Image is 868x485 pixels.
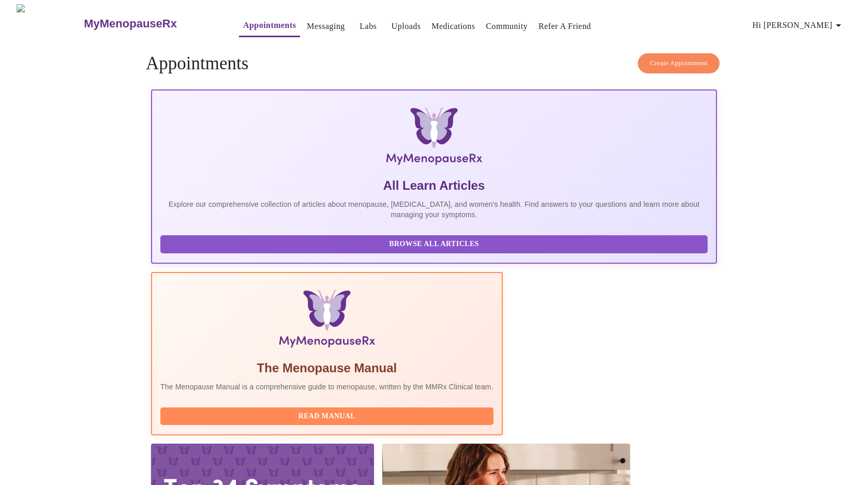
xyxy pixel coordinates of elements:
[160,382,493,392] p: The Menopause Manual is a comprehensive guide to menopause, written by the MMRx Clinical team.
[534,16,595,37] button: Refer a Friend
[307,19,345,34] a: Messaging
[171,238,697,251] span: Browse All Articles
[160,411,496,420] a: Read Manual
[749,15,849,36] button: Hi [PERSON_NAME]
[171,410,483,423] span: Read Manual
[482,16,532,37] button: Community
[538,19,591,34] a: Refer a Friend
[160,360,493,376] h5: The Menopause Manual
[753,18,845,33] span: Hi [PERSON_NAME]
[243,18,296,33] a: Appointments
[160,239,710,248] a: Browse All Articles
[427,16,479,37] button: Medications
[638,53,720,73] button: Create Appointment
[239,15,300,37] button: Appointments
[160,177,708,194] h5: All Learn Articles
[650,57,708,69] span: Create Appointment
[160,407,493,426] button: Read Manual
[146,53,722,74] h4: Appointments
[17,4,83,43] img: MyMenopauseRx Logo
[431,19,475,34] a: Medications
[160,235,708,253] button: Browse All Articles
[303,16,349,37] button: Messaging
[387,16,425,37] button: Uploads
[84,17,177,31] h3: MyMenopauseRx
[245,107,622,169] img: MyMenopauseRx Logo
[213,290,440,352] img: Menopause Manual
[160,199,708,220] p: Explore our comprehensive collection of articles about menopause, [MEDICAL_DATA], and women's hea...
[360,19,377,34] a: Labs
[83,6,218,42] a: MyMenopauseRx
[486,19,528,34] a: Community
[352,16,385,37] button: Labs
[392,19,421,34] a: Uploads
